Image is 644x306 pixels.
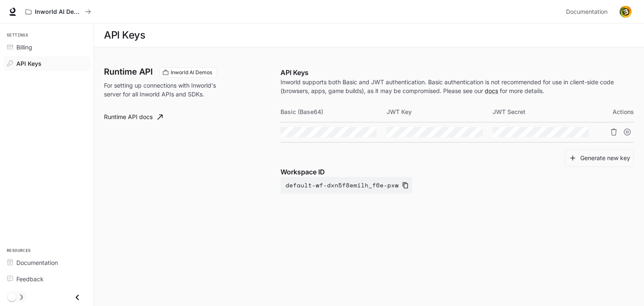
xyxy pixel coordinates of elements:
[8,292,16,301] span: Dark mode toggle
[3,255,90,270] a: Documentation
[607,125,621,139] button: Delete API key
[620,6,631,18] img: User avatar
[599,102,634,122] th: Actions
[35,8,82,16] p: Inworld AI Demos
[104,27,145,44] h1: API Keys
[101,109,166,125] a: Runtime API docs
[3,56,90,71] a: API Keys
[167,69,216,76] span: Inworld AI Demos
[22,3,95,20] button: All workspaces
[493,102,599,122] th: JWT Secret
[617,3,634,20] button: User avatar
[16,275,44,283] span: Feedback
[485,87,498,94] a: docs
[159,67,217,78] div: These keys will apply to your current workspace only
[16,258,58,267] span: Documentation
[387,102,493,122] th: JWT Key
[280,78,634,95] p: Inworld supports both Basic and JWT authentication. Basic authentication is not recommended for u...
[280,102,387,122] th: Basic (Base64)
[3,40,90,54] a: Billing
[3,272,90,286] a: Feedback
[68,289,87,306] button: Close drawer
[104,81,231,99] p: For setting up connections with Inworld's server for all Inworld APIs and SDKs.
[565,149,634,167] button: Generate new key
[104,67,153,76] h3: Runtime API
[280,67,634,78] p: API Keys
[566,7,608,17] span: Documentation
[280,167,634,177] p: Workspace ID
[280,177,412,194] button: default-wf-dxn5f8emilh_f6e-pxw
[621,125,634,139] button: Suspend API key
[16,59,42,68] span: API Keys
[16,43,32,52] span: Billing
[563,3,614,20] a: Documentation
